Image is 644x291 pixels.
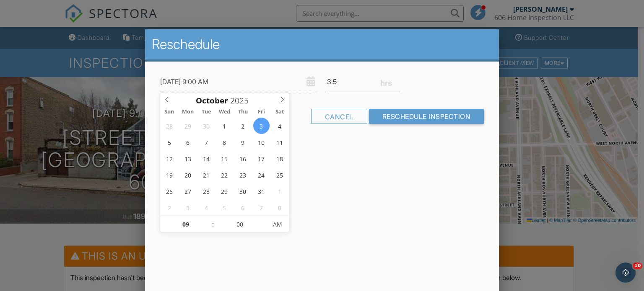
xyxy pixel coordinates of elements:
[235,118,251,134] span: October 2, 2025
[161,150,177,167] span: October 12, 2025
[216,183,233,199] span: October 29, 2025
[253,150,270,167] span: October 17, 2025
[161,167,177,183] span: October 19, 2025
[179,199,196,216] span: November 3, 2025
[228,95,256,106] input: Scroll to increment
[197,109,216,115] span: Tue
[216,150,233,167] span: October 15, 2025
[198,167,214,183] span: October 21, 2025
[272,118,288,134] span: October 4, 2025
[252,109,271,115] span: Fri
[198,183,214,199] span: October 28, 2025
[212,216,214,233] span: :
[253,183,270,199] span: October 31, 2025
[179,150,196,167] span: October 13, 2025
[235,134,251,150] span: October 9, 2025
[253,199,270,216] span: November 7, 2025
[311,109,367,124] div: Cancel
[615,263,636,283] iframe: Intercom live chat
[152,36,493,53] h2: Reschedule
[369,109,484,124] input: Reschedule Inspection
[161,118,177,134] span: September 28, 2025
[216,118,233,134] span: October 1, 2025
[234,109,252,115] span: Thu
[253,167,270,183] span: October 24, 2025
[161,199,177,216] span: November 2, 2025
[253,118,270,134] span: October 3, 2025
[266,216,289,233] span: Click to toggle
[216,109,234,115] span: Wed
[198,118,214,134] span: September 30, 2025
[216,199,233,216] span: November 5, 2025
[235,150,251,167] span: October 16, 2025
[633,263,642,269] span: 10
[253,134,270,150] span: October 10, 2025
[198,134,214,150] span: October 7, 2025
[179,183,196,199] span: October 27, 2025
[272,134,288,150] span: October 11, 2025
[179,134,196,150] span: October 6, 2025
[272,167,288,183] span: October 25, 2025
[235,183,251,199] span: October 30, 2025
[272,150,288,167] span: October 18, 2025
[160,109,179,115] span: Sun
[235,167,251,183] span: October 23, 2025
[179,167,196,183] span: October 20, 2025
[160,216,212,233] input: Scroll to increment
[272,199,288,216] span: November 8, 2025
[161,134,177,150] span: October 5, 2025
[196,97,228,105] span: Scroll to increment
[179,118,196,134] span: September 29, 2025
[272,183,288,199] span: November 1, 2025
[214,216,266,233] input: Scroll to increment
[161,183,177,199] span: October 26, 2025
[198,199,214,216] span: November 4, 2025
[216,167,233,183] span: October 22, 2025
[198,150,214,167] span: October 14, 2025
[179,109,197,115] span: Mon
[216,134,233,150] span: October 8, 2025
[235,199,251,216] span: November 6, 2025
[271,109,289,115] span: Sat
